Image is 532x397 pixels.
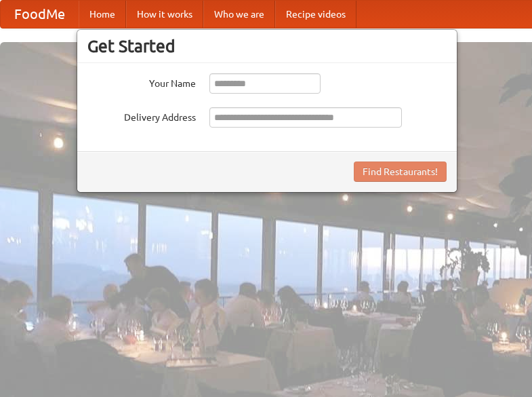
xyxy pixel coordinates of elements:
[1,1,79,28] a: FoodMe
[275,1,356,28] a: Recipe videos
[126,1,203,28] a: How it works
[87,107,196,124] label: Delivery Address
[87,73,196,90] label: Your Name
[203,1,275,28] a: Who we are
[354,162,447,182] button: Find Restaurants!
[87,36,447,56] h3: Get Started
[79,1,126,28] a: Home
